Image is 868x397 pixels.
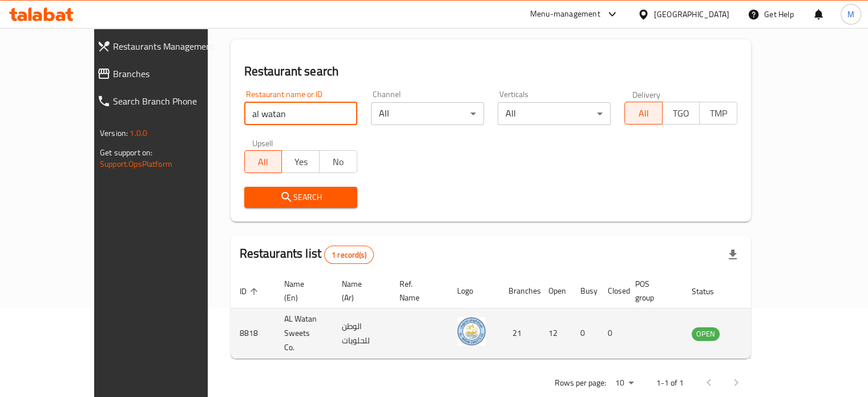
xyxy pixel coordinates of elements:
button: All [624,102,663,125]
div: All [371,102,484,125]
div: Rows per page: [611,375,638,392]
th: Action [742,274,782,308]
th: Open [539,274,571,308]
span: Version: [100,126,128,141]
span: Get support on: [100,145,152,160]
button: TGO [662,102,700,125]
table: enhanced table [231,274,782,359]
span: Search [253,190,348,204]
h2: Restaurants list [240,245,374,264]
td: 0 [571,308,599,359]
img: AL Watan Sweets Co. [457,317,486,346]
button: Yes [281,150,320,173]
a: Search Branch Phone [88,87,239,115]
span: All [629,105,658,122]
span: Yes [286,154,315,170]
span: Restaurants Management [113,39,230,53]
th: Logo [448,274,499,308]
span: TMP [704,105,733,122]
button: All [244,150,282,173]
a: Support.OpsPlatform [100,157,172,171]
td: الوطن للحلويات [333,308,390,359]
a: Branches [88,60,239,87]
span: Name (Ar) [342,277,377,304]
td: 12 [539,308,571,359]
span: 1.0.0 [130,126,147,141]
th: Branches [499,274,539,308]
input: Search for restaurant name or ID.. [244,102,357,125]
div: Menu-management [530,7,600,21]
button: TMP [699,102,737,125]
div: Export file [719,241,746,268]
span: TGO [667,105,696,122]
span: POS group [635,277,669,304]
div: [GEOGRAPHIC_DATA] [654,8,729,21]
th: Closed [599,274,626,308]
span: M [847,8,854,21]
span: 1 record(s) [325,250,373,260]
th: Busy [571,274,599,308]
span: ID [240,284,261,298]
p: 1-1 of 1 [656,376,684,390]
span: Search Branch Phone [113,94,230,108]
td: 0 [599,308,626,359]
td: AL Watan Sweets Co. [275,308,333,359]
span: No [324,154,353,170]
span: Status [692,284,729,298]
p: Rows per page: [555,376,606,390]
span: All [249,154,278,170]
label: Delivery [632,90,661,98]
span: OPEN [692,327,720,340]
h2: Restaurant search [244,63,737,80]
span: Branches [113,67,230,81]
td: 21 [499,308,539,359]
button: Search [244,187,357,208]
button: No [319,150,357,173]
span: Ref. Name [399,277,434,304]
span: Name (En) [284,277,319,304]
a: Restaurants Management [88,33,239,60]
div: All [498,102,611,125]
td: 8818 [231,308,275,359]
label: Upsell [252,139,273,147]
